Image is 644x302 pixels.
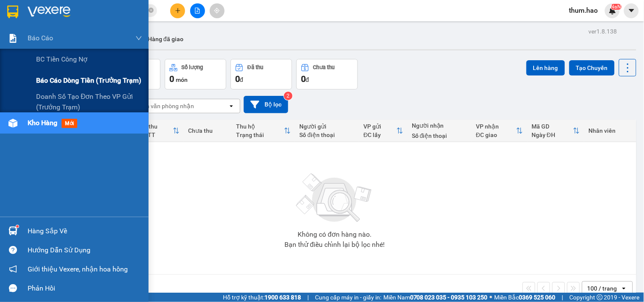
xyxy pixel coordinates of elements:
div: Số điện thoại [299,131,355,138]
div: Người gửi [299,123,355,130]
div: Chọn văn phòng nhận [135,102,194,110]
div: Chưa thu [313,64,335,70]
span: đ [306,76,309,83]
strong: 0708 023 035 - 0935 103 250 [410,294,488,301]
div: VP gửi [363,123,397,130]
button: file-add [190,3,205,18]
span: caret-down [628,7,636,14]
div: ĐC giao [476,131,516,138]
th: Toggle SortBy [527,120,584,142]
button: Hàng đã giao [141,29,190,49]
img: warehouse-icon [8,119,17,128]
span: Kho hàng [28,119,57,127]
img: svg+xml;base64,PHN2ZyBjbGFzcz0ibGlzdC1wbHVnX19zdmciIHhtbG5zPSJodHRwOi8vd3d3LnczLm9yZy8yMDAwL3N2Zy... [292,168,377,228]
img: icon-new-feature [609,7,616,14]
div: Hướng dẫn sử dụng [28,244,142,257]
span: close-circle [149,8,154,13]
span: aim [214,8,220,14]
div: Số điện thoại [412,132,467,139]
span: notification [9,265,17,273]
div: Bạn thử điều chỉnh lại bộ lọc nhé! [284,241,385,248]
button: Lên hàng [526,60,565,75]
span: ⚪️ [490,296,492,299]
div: 100 / trang [588,284,617,293]
div: ĐC lấy [363,131,397,138]
img: solution-icon [8,34,17,43]
svg: open [228,103,235,109]
b: GỬI : Trạm Cái Nước [11,62,118,75]
strong: 0369 525 060 [519,294,556,301]
div: VP nhận [476,123,516,130]
span: thum.hao [562,5,605,16]
div: Số lượng [182,64,203,70]
span: Giới thiệu Vexere, nhận hoa hồng [28,264,128,274]
button: Đã thu0đ [231,59,292,89]
button: Chưa thu0đ [296,59,358,89]
span: message [9,284,17,292]
span: | [562,293,563,302]
div: Nhân viên [588,127,632,134]
button: Số lượng0món [165,59,226,89]
div: ver 1.8.138 [589,27,617,36]
sup: NaN [611,4,622,10]
img: logo.jpg [11,11,53,53]
button: Bộ lọc [244,96,288,113]
li: Hotline: 02839552959 [79,31,355,42]
div: Trạng thái [236,131,284,138]
div: Không có đơn hàng nào. [298,231,371,238]
span: Báo cáo [28,33,53,43]
div: Phản hồi [28,282,142,295]
span: question-circle [9,246,17,254]
span: close-circle [149,7,154,15]
span: down [135,35,142,42]
span: Cung cấp máy in - giấy in: [315,293,381,302]
button: plus [170,3,185,18]
th: Toggle SortBy [232,120,295,142]
li: 26 Phó Cơ Điều, Phường 12 [79,21,355,31]
th: Toggle SortBy [359,120,408,142]
div: HTTT [140,131,173,138]
img: warehouse-icon [8,226,17,235]
span: 0 [301,74,306,84]
span: Báo cáo dòng tiền (trưởng trạm) [36,75,141,86]
span: món [176,76,188,83]
sup: 2 [284,92,292,100]
div: Đã thu [140,123,173,130]
span: 0 [235,74,240,84]
button: caret-down [624,3,639,18]
strong: 1900 633 818 [264,294,301,301]
span: Doanh số tạo đơn theo VP gửi (trưởng trạm) [36,91,142,112]
span: mới [62,119,77,128]
span: 0 [169,74,174,84]
div: Hàng sắp về [28,225,142,238]
span: plus [175,8,181,14]
button: aim [210,3,225,18]
sup: 1 [16,225,19,228]
div: Đã thu [247,64,263,70]
span: Miền Nam [383,293,488,302]
div: Người nhận [412,122,467,129]
div: Ngày ĐH [532,131,573,138]
th: Toggle SortBy [472,120,527,142]
div: Chưa thu [188,127,228,134]
span: BC tiền công nợ [36,54,87,64]
span: | [307,293,309,302]
th: Toggle SortBy [135,120,184,142]
div: Mã GD [532,123,573,130]
span: file-add [194,8,200,14]
span: copyright [597,294,603,300]
div: Thu hộ [236,123,284,130]
img: logo-vxr [7,6,18,18]
span: đ [240,76,243,83]
svg: open [621,285,627,292]
span: Hỗ trợ kỹ thuật: [223,293,301,302]
span: Miền Bắc [495,293,556,302]
button: Tạo Chuyến [569,60,615,75]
